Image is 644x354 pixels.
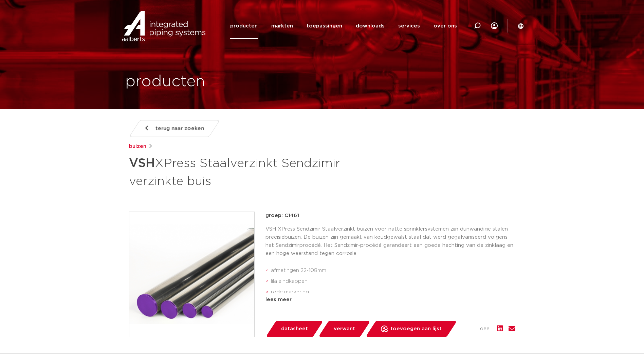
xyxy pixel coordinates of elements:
[356,13,385,39] a: downloads
[334,323,355,334] span: verwant
[265,321,323,337] a: datasheet
[281,323,308,334] span: datasheet
[398,13,420,39] a: services
[129,120,220,137] a: terug naar zoeken
[125,71,205,93] h1: producten
[271,276,515,287] li: lila eindkappen
[129,157,155,170] strong: VSH
[265,212,515,220] p: groep: C1461
[265,225,515,258] p: VSH XPress Sendzimir Staalverzinkt buizen voor natte sprinklersystemen zijn dunwandige stalen pre...
[271,287,515,298] li: rode markering
[307,13,342,39] a: toepassingen
[155,123,204,134] span: terug naar zoeken
[129,212,254,337] img: Product Image for VSH XPress Staalverzinkt Sendzimir verzinkte buis
[265,296,515,304] div: lees meer
[390,323,442,334] span: toevoegen aan lijst
[318,321,370,337] a: verwant
[434,13,457,39] a: over ons
[230,13,457,39] nav: Menu
[129,153,384,190] h1: XPress Staalverzinkt Sendzimir verzinkte buis
[230,13,258,39] a: producten
[271,13,293,39] a: markten
[129,142,146,151] a: buizen
[480,325,492,333] span: deel:
[271,265,515,276] li: afmetingen 22-108mm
